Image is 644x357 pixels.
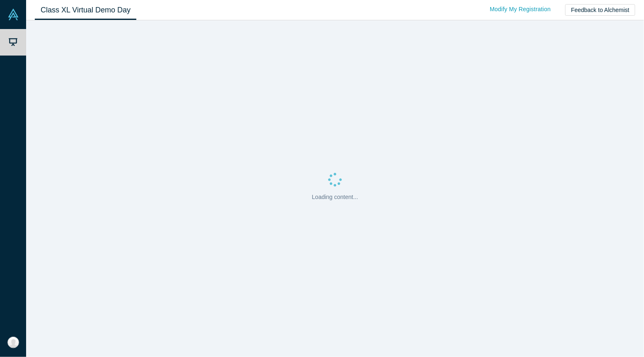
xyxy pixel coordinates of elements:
button: Feedback to Alchemist [565,4,635,16]
a: Class XL Virtual Demo Day [35,0,136,20]
img: Owen Davis's Account [7,337,19,348]
a: Modify My Registration [481,2,559,17]
p: Loading content... [312,193,358,202]
img: Alchemist Vault Logo [7,9,19,20]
